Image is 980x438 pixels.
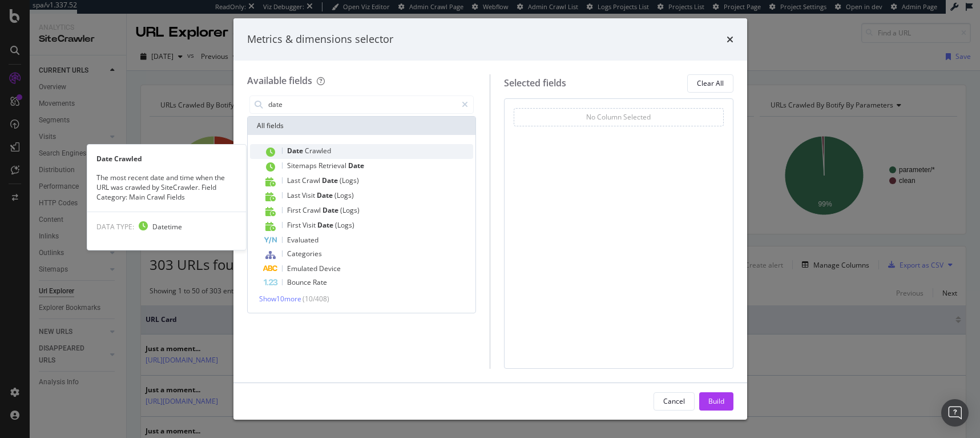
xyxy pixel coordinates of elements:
[322,176,340,185] span: Date
[313,277,327,287] span: Rate
[504,77,566,90] div: Selected fields
[287,176,302,185] span: Last
[287,205,303,215] span: First
[303,220,317,230] span: Visit
[335,220,354,230] span: (Logs)
[663,396,685,406] div: Cancel
[302,176,322,185] span: Crawl
[317,220,335,230] span: Date
[287,235,318,245] span: Evaluated
[708,396,724,406] div: Build
[287,161,318,170] span: Sitemaps
[348,161,364,170] span: Date
[318,161,348,170] span: Retrieval
[287,220,303,230] span: First
[287,249,322,258] span: Categories
[941,399,969,427] div: Open Intercom Messenger
[247,32,393,47] div: Metrics & dimensions selector
[317,190,334,200] span: Date
[654,392,695,411] button: Cancel
[319,264,341,273] span: Device
[248,117,476,135] div: All fields
[727,32,733,47] div: times
[697,78,724,88] div: Clear All
[334,190,354,200] span: (Logs)
[303,205,322,215] span: Crawl
[267,96,457,113] input: Search by field name
[303,294,329,304] span: ( 10 / 408 )
[87,154,246,164] div: Date Crawled
[340,176,359,185] span: (Logs)
[287,146,305,156] span: Date
[87,173,246,202] div: The most recent date and time when the URL was crawled by SiteCrawler. Field Category: Main Crawl...
[287,190,302,200] span: Last
[687,74,733,93] button: Clear All
[247,74,312,87] div: Available fields
[287,264,319,273] span: Emulated
[699,392,733,411] button: Build
[233,18,747,420] div: modal
[305,146,331,156] span: Crawled
[586,112,651,122] div: No Column Selected
[259,294,301,304] span: Show 10 more
[302,190,317,200] span: Visit
[322,205,340,215] span: Date
[340,205,360,215] span: (Logs)
[287,277,313,287] span: Bounce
